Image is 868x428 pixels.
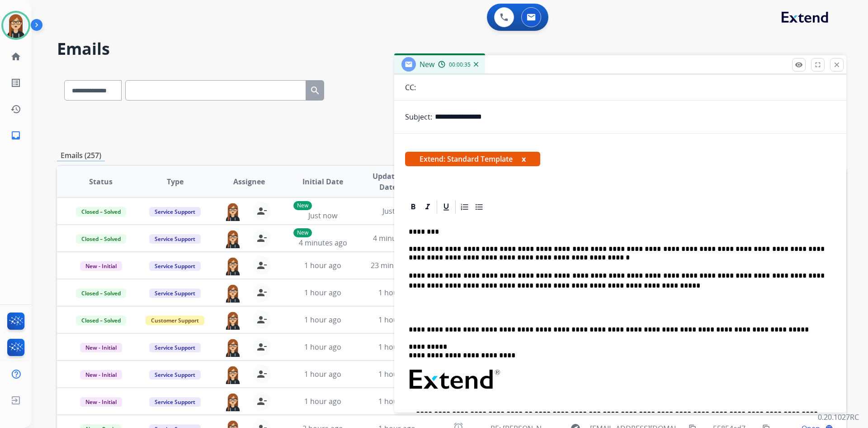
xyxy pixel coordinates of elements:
[149,343,201,352] span: Service Support
[80,370,122,380] span: New - Initial
[368,171,409,192] span: Updated Date
[224,256,242,275] img: agent-avatar
[378,396,415,406] span: 1 hour ago
[80,343,122,352] span: New - Initial
[304,396,341,406] span: 1 hour ago
[167,176,184,187] span: Type
[304,342,341,352] span: 1 hour ago
[224,202,242,221] img: agent-avatar
[80,261,122,271] span: New - Initial
[256,341,267,352] mat-icon: person_remove
[3,13,28,38] img: avatar
[256,206,267,216] mat-icon: person_remove
[405,152,540,166] span: Extend: Standard Template
[310,85,321,96] mat-icon: search
[80,397,122,407] span: New - Initial
[293,201,312,210] p: New
[10,104,21,115] mat-icon: history
[76,207,126,216] span: Closed – Solved
[371,260,423,270] span: 23 minutes ago
[146,316,204,325] span: Customer Support
[405,111,432,122] p: Subject:
[304,288,341,298] span: 1 hour ago
[406,200,420,214] div: Bold
[256,233,267,244] mat-icon: person_remove
[420,59,434,69] span: New
[149,207,201,216] span: Service Support
[795,61,803,69] mat-icon: remove_red_eye
[224,365,242,384] img: agent-avatar
[378,369,415,379] span: 1 hour ago
[302,176,343,187] span: Initial Date
[405,82,416,93] p: CC:
[10,51,21,62] mat-icon: home
[256,260,267,271] mat-icon: person_remove
[224,311,242,330] img: agent-avatar
[382,206,411,216] span: Just now
[299,238,347,248] span: 4 minutes ago
[378,315,415,325] span: 1 hour ago
[304,369,341,379] span: 1 hour ago
[378,288,415,298] span: 1 hour ago
[814,61,822,69] mat-icon: fullscreen
[149,289,201,298] span: Service Support
[224,229,242,248] img: agent-avatar
[833,61,841,69] mat-icon: close
[149,234,201,244] span: Service Support
[149,397,201,407] span: Service Support
[304,315,341,325] span: 1 hour ago
[256,314,267,325] mat-icon: person_remove
[149,261,201,271] span: Service Support
[256,396,267,407] mat-icon: person_remove
[76,316,126,325] span: Closed – Solved
[472,200,486,214] div: Bullet List
[224,284,242,303] img: agent-avatar
[57,150,105,161] p: Emails (257)
[293,228,312,237] p: New
[522,154,526,164] button: x
[373,233,421,243] span: 4 minutes ago
[449,61,471,68] span: 00:00:35
[10,130,21,141] mat-icon: inbox
[256,287,267,298] mat-icon: person_remove
[818,412,859,423] p: 0.20.1027RC
[256,369,267,380] mat-icon: person_remove
[458,200,472,214] div: Ordered List
[76,234,126,244] span: Closed – Solved
[10,77,21,88] mat-icon: list_alt
[378,342,415,352] span: 1 hour ago
[224,338,242,357] img: agent-avatar
[89,176,113,187] span: Status
[224,392,242,411] img: agent-avatar
[233,176,265,187] span: Assignee
[76,289,126,298] span: Closed – Solved
[308,211,337,221] span: Just now
[439,200,453,214] div: Underline
[149,370,201,380] span: Service Support
[421,200,434,214] div: Italic
[304,260,341,270] span: 1 hour ago
[57,40,846,58] h2: Emails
